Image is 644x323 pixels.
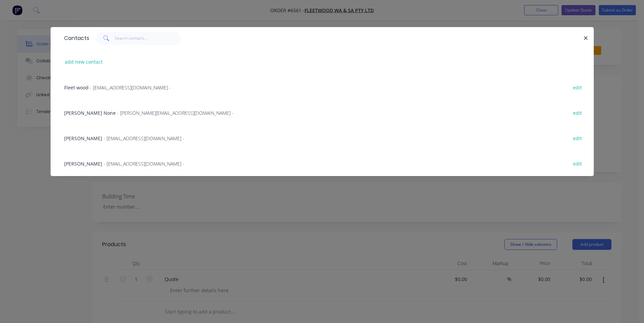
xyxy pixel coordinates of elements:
[64,160,102,167] span: [PERSON_NAME]
[115,31,181,45] input: Search contacts...
[104,160,184,167] span: - [EMAIL_ADDRESS][DOMAIN_NAME] -
[570,133,586,143] button: edit
[64,135,102,142] span: [PERSON_NAME]
[61,27,89,49] div: Contacts
[61,57,106,66] button: add new contact
[117,110,234,116] span: - [PERSON_NAME][EMAIL_ADDRESS][DOMAIN_NAME] -
[570,159,586,168] button: edit
[104,135,184,142] span: - [EMAIL_ADDRESS][DOMAIN_NAME] -
[64,110,116,116] span: [PERSON_NAME] None
[90,84,171,91] span: - [EMAIL_ADDRESS][DOMAIN_NAME] -
[64,84,89,91] span: Fleet wood
[570,83,586,92] button: edit
[570,108,586,117] button: edit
